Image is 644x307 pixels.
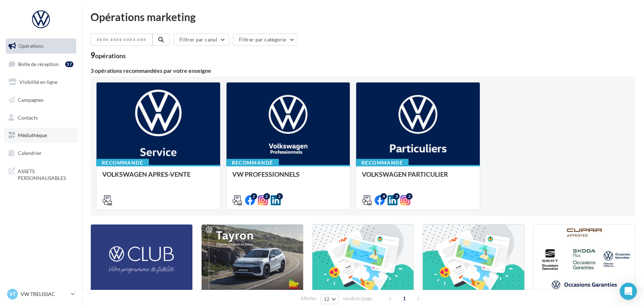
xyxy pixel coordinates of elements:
div: Opérations marketing [90,11,635,22]
span: Opérations [19,43,43,49]
span: 12 [324,296,330,302]
div: 4 [380,193,387,200]
div: 2 [264,193,270,200]
span: Contacts [18,114,38,120]
a: Opérations [4,39,78,54]
a: Calendrier [4,146,78,161]
span: Médiathèque [18,132,47,138]
div: 2 [276,193,283,200]
span: VOLKSWAGEN PARTICULIER [362,170,448,178]
div: Open Intercom Messenger [620,283,637,300]
div: Recommandé [356,159,409,167]
a: Boîte de réception57 [4,56,78,72]
span: Campagnes [18,97,43,103]
span: Afficher [301,295,317,302]
span: VOLKSWAGEN APRES-VENTE [102,170,191,178]
span: VW PROFESSIONNELS [232,170,300,178]
span: résultats/page [343,295,372,302]
div: 57 [65,61,73,67]
a: Visibilité en ligne [4,75,78,90]
div: 3 opérations recommandées par votre enseigne [90,68,635,74]
span: Visibilité en ligne [19,79,57,85]
button: Filtrer par canal [173,34,229,46]
div: 9 [90,51,126,59]
a: Campagnes [4,92,78,107]
span: ASSETS PERSONNALISABLES [18,166,73,182]
div: 2 [406,193,412,200]
p: VW TRELISSAC [21,291,68,298]
span: Calendrier [18,150,42,156]
div: Recommandé [96,159,149,167]
a: Médiathèque [4,128,78,143]
button: Filtrer par catégorie [233,34,298,46]
a: VT VW TRELISSAC [6,287,76,301]
span: Boîte de réception [18,61,59,67]
a: ASSETS PERSONNALISABLES [4,163,78,185]
div: opérations [95,52,126,59]
a: Contacts [4,110,78,125]
button: 12 [321,294,339,304]
div: 3 [393,193,400,200]
div: Recommandé [226,159,279,167]
span: 1 [399,293,410,304]
div: 2 [251,193,257,200]
span: VT [9,291,16,298]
